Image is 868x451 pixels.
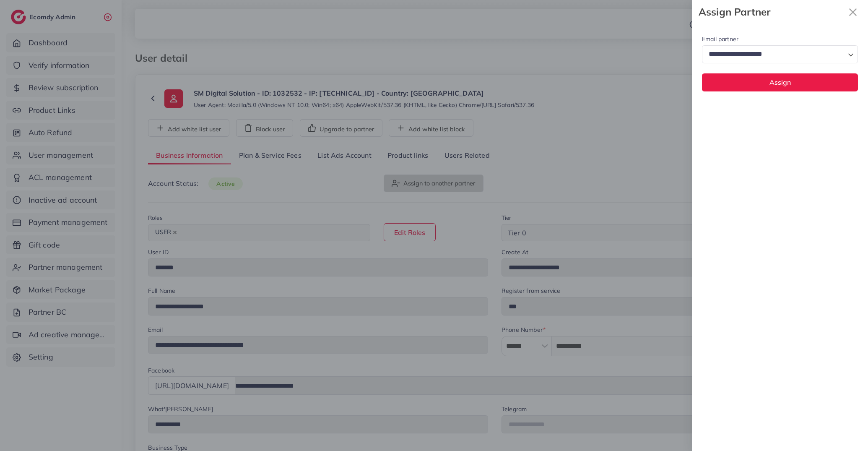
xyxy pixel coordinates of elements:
input: Search for option [706,48,845,61]
strong: Assign Partner [699,5,845,19]
button: Close [845,3,861,21]
span: Assign [769,78,791,86]
svg: x [845,4,861,21]
button: Assign [702,73,858,91]
label: Email partner [702,35,738,43]
div: Search for option [702,45,858,63]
